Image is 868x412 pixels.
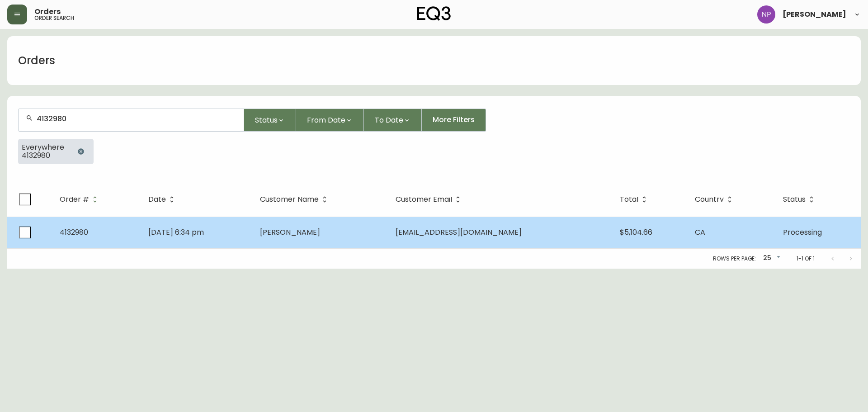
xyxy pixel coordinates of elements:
img: 50f1e64a3f95c89b5c5247455825f96f [757,5,775,24]
span: More Filters [433,115,475,125]
span: Country [695,195,736,204]
span: Total [620,197,638,202]
span: Customer Email [396,197,452,202]
span: Status [255,114,278,126]
p: Rows per page: [713,255,756,263]
span: [DATE] 6:34 pm [148,227,204,237]
button: To Date [364,109,422,132]
span: [PERSON_NAME] [260,227,320,237]
span: 4132980 [60,227,88,237]
span: To Date [375,114,403,126]
span: Customer Name [260,197,319,202]
span: Status [783,197,806,202]
p: 1-1 of 1 [797,255,815,263]
span: Order # [60,195,101,204]
span: Everywhere [22,143,64,152]
span: [PERSON_NAME] [783,11,846,18]
button: More Filters [422,109,486,132]
span: Date [148,195,178,204]
span: Processing [783,227,822,237]
span: [EMAIL_ADDRESS][DOMAIN_NAME] [396,227,522,237]
button: From Date [296,109,364,132]
span: Orders [34,8,61,15]
span: $5,104.66 [620,227,652,237]
span: Status [783,195,817,204]
div: 25 [759,251,782,266]
h1: Orders [18,53,55,68]
span: Date [148,197,166,202]
h5: order search [34,15,74,21]
span: Total [620,195,650,204]
img: logo [417,6,451,21]
button: Status [244,109,296,132]
span: Customer Email [396,195,464,204]
span: Customer Name [260,195,330,204]
span: 4132980 [22,152,64,160]
span: Order # [60,197,89,202]
span: From Date [307,114,345,126]
span: CA [695,227,705,237]
span: Country [695,197,724,202]
input: Search [37,114,236,123]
